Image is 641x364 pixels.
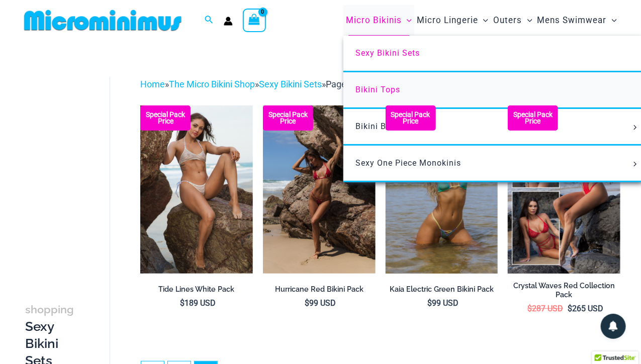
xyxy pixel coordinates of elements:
[169,79,255,89] a: The Micro Bikini Shop
[568,304,572,313] span: $
[494,8,522,33] span: Outers
[263,111,313,125] b: Special Pack Price
[140,105,253,274] a: Tide Lines White 350 Halter Top 470 Thong 05 Tide Lines White 350 Halter Top 470 Thong 03Tide Lin...
[607,8,617,33] span: Menu Toggle
[527,304,563,313] bdi: 287 USD
[630,162,641,167] span: Menu Toggle
[508,281,620,300] h2: Crystal Waves Red Collection Pack
[263,285,376,294] h2: Hurricane Red Bikini Pack
[508,105,620,274] img: Collection Pack
[508,281,620,304] a: Crystal Waves Red Collection Pack
[417,8,478,33] span: Micro Lingerie
[402,8,412,33] span: Menu Toggle
[355,122,414,131] span: Bikini Bottoms
[305,298,336,308] bdi: 99 USD
[386,105,498,274] a: Kaia Electric Green 305 Top 445 Thong 04 Kaia Electric Green 305 Top 445 Thong 05Kaia Electric Gr...
[305,298,309,308] span: $
[630,125,641,130] span: Menu Toggle
[535,5,619,36] a: Mens SwimwearMenu ToggleMenu Toggle
[537,8,607,33] span: Mens Swimwear
[355,48,420,58] span: Sexy Bikini Sets
[205,14,214,27] a: Search icon link
[508,111,558,125] b: Special Pack Price
[140,285,253,298] a: Tide Lines White Pack
[527,304,532,313] span: $
[20,9,186,32] img: MM SHOP LOGO FLAT
[386,111,436,125] b: Special Pack Price
[140,111,191,125] b: Special Pack Price
[140,79,165,89] a: Home
[180,298,216,308] bdi: 189 USD
[414,5,491,36] a: Micro LingerieMenu ToggleMenu Toggle
[259,79,322,89] a: Sexy Bikini Sets
[326,79,353,89] span: Page 2
[386,285,498,294] h2: Kaia Electric Green Bikini Pack
[263,105,376,274] a: Hurricane Red 3277 Tri Top 4277 Thong Bottom 05 Hurricane Red 3277 Tri Top 4277 Thong Bottom 06Hu...
[427,298,432,308] span: $
[386,285,498,298] a: Kaia Electric Green Bikini Pack
[263,105,376,274] img: Hurricane Red 3277 Tri Top 4277 Thong Bottom 05
[140,105,253,274] img: Tide Lines White 350 Halter Top 470 Thong 05
[508,105,620,274] a: Collection Pack Crystal Waves 305 Tri Top 4149 Thong 01Crystal Waves 305 Tri Top 4149 Thong 01
[243,9,266,32] a: View Shopping Cart, empty
[140,285,253,294] h2: Tide Lines White Pack
[478,8,488,33] span: Menu Toggle
[25,69,116,270] iframe: TrustedSite Certified
[25,303,74,316] span: shopping
[343,5,414,36] a: Micro BikinisMenu ToggleMenu Toggle
[386,105,498,274] img: Kaia Electric Green 305 Top 445 Thong 04
[491,5,535,36] a: OutersMenu ToggleMenu Toggle
[140,79,353,89] span: » » »
[355,158,461,168] span: Sexy One Piece Monokinis
[180,298,185,308] span: $
[346,8,402,33] span: Micro Bikinis
[568,304,603,313] bdi: 265 USD
[342,4,621,37] nav: Site Navigation
[522,8,532,33] span: Menu Toggle
[263,285,376,298] a: Hurricane Red Bikini Pack
[355,85,400,94] span: Bikini Tops
[224,17,233,26] a: Account icon link
[427,298,459,308] bdi: 99 USD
